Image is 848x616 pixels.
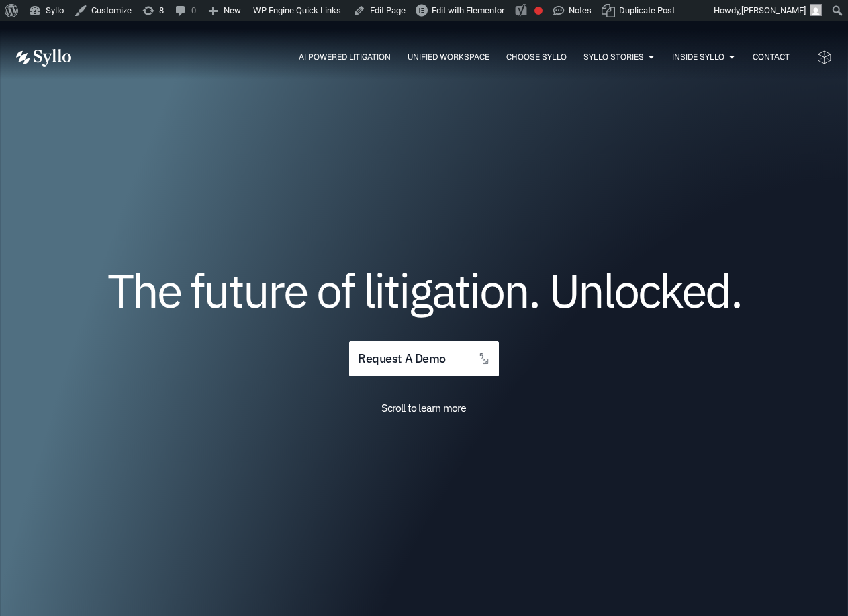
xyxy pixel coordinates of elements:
a: request a demo [349,341,498,377]
div: Focus keyphrase not set [534,7,543,15]
span: request a demo [358,353,445,365]
img: Vector [16,49,71,67]
span: [PERSON_NAME] [741,5,806,15]
span: Scroll to learn more [381,401,466,414]
a: Unified Workspace [408,51,489,63]
a: Inside Syllo [672,51,724,63]
a: Choose Syllo [506,51,567,63]
a: Contact [753,51,790,63]
nav: Menu [98,51,790,64]
span: Edit with Elementor [432,5,504,15]
a: Syllo Stories [583,51,644,63]
h1: The future of litigation. Unlocked. [97,268,751,312]
div: Menu Toggle [98,51,790,64]
a: AI Powered Litigation [299,51,391,63]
